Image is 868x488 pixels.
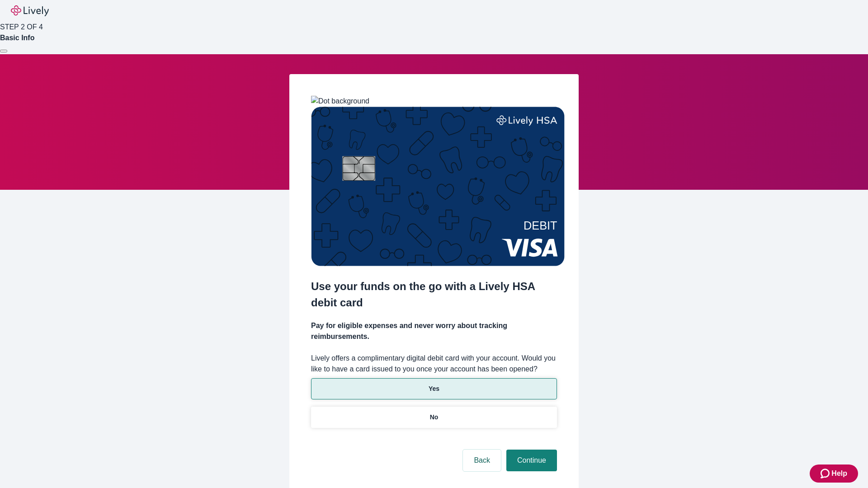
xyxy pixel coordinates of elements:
[311,320,557,342] h4: Pay for eligible expenses and never worry about tracking reimbursements.
[506,450,557,471] button: Continue
[463,450,501,471] button: Back
[821,468,831,479] svg: Zendesk support icon
[831,468,847,479] span: Help
[311,278,557,311] h2: Use your funds on the go with a Lively HSA debit card
[311,407,557,428] button: No
[311,96,369,107] img: Dot background
[430,413,439,422] p: No
[311,378,557,399] button: Yes
[810,465,858,483] button: Zendesk support iconHelp
[429,384,439,394] p: Yes
[11,5,49,16] img: Lively
[311,353,557,375] label: Lively offers a complimentary digital debit card with your account. Would you like to have a card...
[311,107,565,266] img: Debit card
